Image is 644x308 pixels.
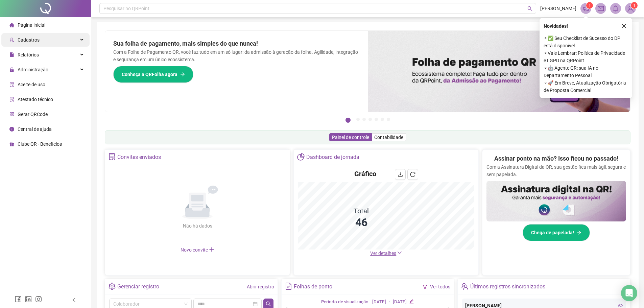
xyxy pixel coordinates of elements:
span: lock [9,67,14,72]
span: Conheça a QRFolha agora [122,71,177,78]
img: 36901 [625,3,636,14]
span: Página inicial [18,22,45,28]
span: facebook [15,296,22,303]
a: Ver todos [430,284,450,289]
span: Contabilidade [374,135,403,140]
span: close [622,24,626,28]
span: pie-chart [297,153,304,160]
span: mail [598,5,604,11]
span: Novo convite [181,247,214,253]
div: Gerenciar registro [117,281,159,292]
p: Com a Folha de Pagamento QR, você faz tudo em um só lugar: da admissão à geração da folha. Agilid... [113,48,360,63]
div: Dashboard de jornada [306,151,359,163]
span: Administração [18,67,48,72]
div: Folhas de ponto [294,281,332,292]
button: 5 [375,118,378,121]
img: banner%2F02c71560-61a6-44d4-94b9-c8ab97240462.png [486,181,626,221]
span: arrow-right [577,230,581,235]
span: ⚬ 🤖 Agente QR: sua IA no Departamento Pessoal [544,64,628,79]
div: Últimos registros sincronizados [470,281,545,292]
span: user-add [9,38,14,42]
span: instagram [35,296,42,303]
div: Não há dados [166,222,229,230]
span: qrcode [9,112,14,117]
div: - [389,299,390,306]
button: Chega de papelada! [523,224,590,241]
span: Chega de papelada! [531,229,574,236]
span: file-text [285,283,292,290]
span: reload [410,172,415,177]
span: linkedin [25,296,32,303]
div: Convites enviados [117,151,161,163]
span: file [9,52,14,57]
a: Abrir registro [247,284,274,289]
button: 1 [345,118,351,123]
span: info-circle [9,127,14,132]
button: 6 [381,118,384,121]
span: plus [209,247,214,252]
h4: Gráfico [354,169,376,179]
span: home [9,23,14,27]
span: bell [613,5,619,11]
p: Com a Assinatura Digital da QR, sua gestão fica mais ágil, segura e sem papelada. [486,163,626,178]
h2: Sua folha de pagamento, mais simples do que nunca! [113,39,360,48]
span: Central de ajuda [18,126,52,132]
span: ⚬ ✅ Seu Checklist de Sucesso do DP está disponível [544,34,628,49]
span: Atestado técnico [18,97,53,102]
span: solution [9,97,14,102]
span: eye [618,303,623,308]
sup: 1 [586,2,593,9]
span: left [72,298,76,302]
button: 2 [356,118,360,121]
div: Período de visualização: [321,299,369,306]
span: Clube QR - Beneficios [18,141,62,147]
img: banner%2F8d14a306-6205-4263-8e5b-06e9a85ad873.png [368,31,630,112]
button: 4 [368,118,372,121]
span: Novidades ! [544,22,568,30]
div: [DATE] [393,299,407,306]
div: Open Intercom Messenger [621,285,637,301]
span: ⚬ 🚀 Em Breve, Atualização Obrigatória de Proposta Comercial [544,79,628,94]
div: [DATE] [372,299,386,306]
span: Relatórios [18,52,39,57]
span: 1 [633,3,636,8]
span: Gerar QRCode [18,112,48,117]
span: edit [409,299,414,304]
a: Ver detalhes down [370,251,402,256]
span: search [527,6,532,11]
span: down [397,251,402,255]
span: Painel de controle [332,135,369,140]
h2: Assinar ponto na mão? Isso ficou no passado! [494,154,618,163]
span: audit [9,82,14,87]
span: notification [583,5,589,11]
span: filter [423,284,427,289]
button: 7 [387,118,390,121]
sup: Atualize o seu contato no menu Meus Dados [631,2,638,9]
span: ⚬ Vale Lembrar: Política de Privacidade e LGPD na QRPoint [544,49,628,64]
span: search [266,301,271,307]
span: setting [109,283,116,290]
button: 3 [362,118,366,121]
span: Aceite de uso [18,82,45,87]
span: arrow-right [180,72,185,77]
span: 1 [589,3,591,8]
button: Conheça a QRFolha agora [113,66,193,83]
span: [PERSON_NAME] [540,5,576,12]
span: download [398,172,403,177]
span: Cadastros [18,37,40,43]
span: solution [109,153,116,160]
span: team [461,283,468,290]
span: gift [9,142,14,146]
span: Ver detalhes [370,251,396,256]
